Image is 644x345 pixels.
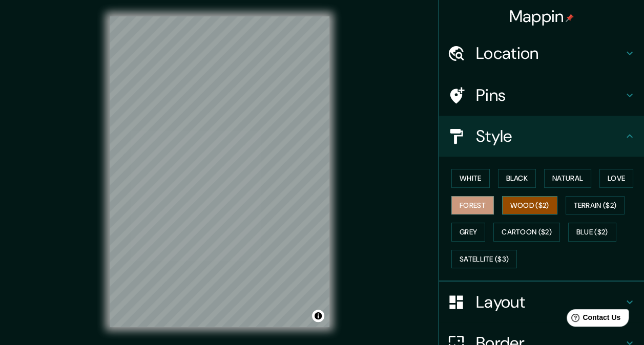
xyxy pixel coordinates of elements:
h4: Style [476,126,624,146]
iframe: Help widget launcher [553,305,633,334]
button: Toggle attribution [312,310,324,322]
button: Terrain ($2) [566,196,625,215]
button: Black [498,169,536,188]
h4: Pins [476,85,624,105]
button: Blue ($2) [568,223,616,242]
div: Location [439,33,644,74]
canvas: Map [110,16,329,327]
button: Love [599,169,633,188]
button: White [451,169,490,188]
button: Natural [544,169,591,188]
div: Style [439,116,644,157]
button: Cartoon ($2) [493,223,560,242]
h4: Layout [476,292,624,312]
button: Satellite ($3) [451,250,517,269]
button: Wood ($2) [502,196,557,215]
img: pin-icon.png [566,14,574,22]
div: Pins [439,75,644,116]
h4: Mappin [509,6,574,27]
div: Layout [439,282,644,322]
button: Forest [451,196,494,215]
button: Grey [451,223,485,242]
h4: Location [476,43,624,63]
